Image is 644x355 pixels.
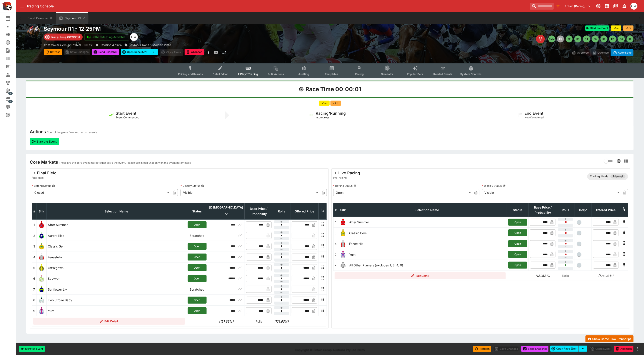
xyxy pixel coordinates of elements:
[30,129,46,135] h4: Actions
[268,72,284,76] span: Bulk Actions
[44,25,339,32] h2: Copy To Clipboard
[558,273,573,278] p: Rolls
[180,189,320,196] div: Visible
[92,49,119,55] button: Send Snapshot
[26,25,40,39] img: horse_racing.png
[333,170,360,176] div: Live Racing
[47,219,186,230] td: After Summer
[434,72,452,76] span: Related Events
[611,25,621,31] button: +1m
[44,49,62,55] button: Refresh
[5,112,17,118] div: Help & Support
[348,228,507,238] td: Classic Gem
[333,238,338,249] td: 4
[121,49,149,55] button: Open Race (5m)
[590,174,609,179] p: Trading Mode:
[47,130,98,135] p: Control the game flow and record events.
[333,228,338,238] td: 3
[525,116,544,119] span: Not-Completed
[348,203,507,217] th: Selection Name
[340,229,347,236] img: runner 3
[614,346,634,351] span: Mark an event as closed and abandoned.
[32,184,51,188] p: Betting Status
[47,305,186,316] td: Yum
[32,203,37,219] th: #
[5,40,17,45] div: Futures
[503,184,506,187] button: Display Status
[30,159,58,165] h4: Core Markets
[333,249,338,260] td: 9
[598,50,609,55] p: Override
[47,273,186,284] td: Savvyon
[32,219,37,230] td: 1
[47,284,186,295] td: Sunflower Liv
[570,49,591,56] button: Overtype
[47,295,186,305] td: Two Stroke Baby
[631,3,637,10] div: Christopher Winter
[37,203,47,219] th: Silk
[44,43,93,47] p: Copy To Clipboard
[47,252,186,262] td: Fenestella
[618,50,632,55] p: Auto-Save
[32,305,37,316] td: 9
[178,72,203,76] span: Pricing and Results
[175,63,485,78] div: Event type filters
[601,35,607,42] button: R6
[121,49,158,55] div: split button
[407,72,423,76] span: Popular Bets
[246,319,272,324] p: Rolls
[180,184,200,188] p: Display Status
[209,319,243,324] h6: (121.63%)
[87,35,91,39] img: jetbet-logo.svg
[245,203,273,219] th: Base Price / Probability
[208,203,245,219] th: [DEMOGRAPHIC_DATA]
[557,203,574,217] th: Rolls
[188,243,207,250] button: Open
[38,243,45,250] img: runner 3
[592,203,620,217] th: Offered Price
[355,72,364,76] span: Racing
[19,346,45,352] button: Start the Event
[627,35,634,42] button: R9
[525,111,544,116] h5: End Event
[32,252,37,262] td: 4
[562,3,594,10] button: Select Tenant
[188,264,207,271] button: Open
[583,35,590,42] button: R4
[550,346,579,352] button: Open Race (5m)
[25,12,55,24] button: Event Calendar
[333,203,338,217] th: #
[124,43,171,47] div: Seymour Race 1 Maiden Plate
[30,138,59,145] button: Start the Event
[319,101,330,106] button: +1m
[213,72,228,76] span: Detail Editor
[116,116,139,119] span: Event Commenced
[529,203,557,217] th: Base Price / Probability
[186,203,208,219] th: Status
[316,111,346,116] h5: Racing/Running
[629,1,639,11] button: Christopher Winter
[188,221,207,228] button: Open
[316,116,329,119] span: In progress
[38,221,45,228] img: runner 1
[482,189,621,196] div: Visible
[570,49,634,56] div: Start From
[557,35,564,42] button: R1
[26,4,528,8] div: Trading Console
[59,161,191,165] p: These are the core event markets that drive the event. Please use in conjunction with the event p...
[188,307,207,314] button: Open
[618,35,625,42] button: R8
[33,318,185,325] button: Edit Detail
[548,35,555,42] button: SMM
[508,251,527,258] button: Open
[340,219,347,226] img: runner 1
[611,174,626,179] span: Manual
[274,319,289,324] h6: (121.63%)
[47,241,186,252] td: Classic Gem
[116,111,136,116] h5: Start Event
[609,35,616,42] button: R7
[299,72,309,76] span: Auditing
[530,3,554,10] input: search
[32,176,57,180] span: final-field
[577,50,589,55] p: Overtype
